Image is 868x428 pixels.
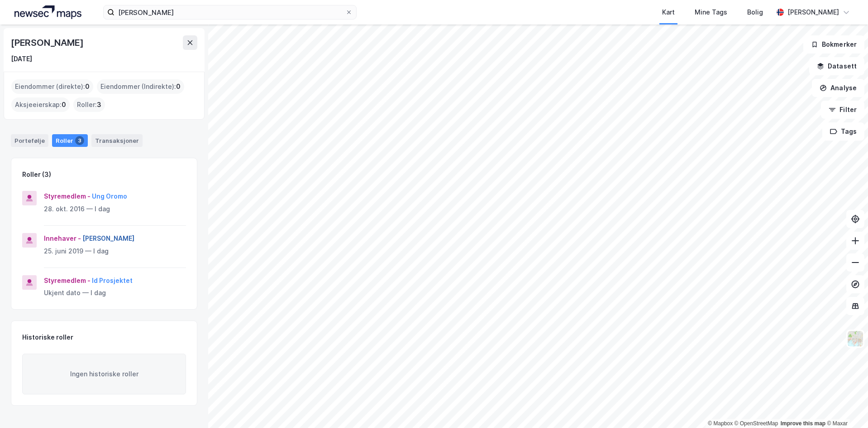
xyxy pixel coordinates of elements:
[847,330,864,347] img: Z
[97,79,184,94] div: Eiendommer (Indirekte) :
[821,101,864,119] button: Filter
[75,136,84,145] div: 3
[22,169,51,180] div: Roller (3)
[734,420,778,427] a: OpenStreetMap
[22,354,186,394] div: Ingen historiske roller
[11,79,93,94] div: Eiendommer (direkte) :
[114,5,345,19] input: Søk på adresse, matrikkel, gårdeiere, leietakere eller personer
[44,246,186,257] div: 25. juni 2019 — I dag
[822,122,864,141] button: Tags
[823,384,868,428] iframe: Chat Widget
[44,204,186,214] div: 28. okt. 2016 — I dag
[803,35,864,53] button: Bokmerker
[747,7,763,18] div: Bolig
[809,57,864,75] button: Datasett
[662,7,675,18] div: Kart
[97,99,101,110] span: 3
[52,134,88,147] div: Roller
[22,332,73,343] div: Historiske roller
[62,99,66,110] span: 0
[91,134,143,147] div: Transaksjoner
[708,420,733,427] a: Mapbox
[11,134,48,147] div: Portefølje
[176,81,181,92] span: 0
[695,7,727,18] div: Mine Tags
[787,7,839,18] div: [PERSON_NAME]
[44,287,186,298] div: Ukjent dato — I dag
[11,53,32,64] div: [DATE]
[11,97,70,112] div: Aksjeeierskap :
[73,97,105,112] div: Roller :
[823,384,868,428] div: Kontrollprogram for chat
[11,35,85,50] div: [PERSON_NAME]
[812,79,864,97] button: Analyse
[14,5,81,19] img: logo.a4113a55bc3d86da70a041830d287a7e.svg
[781,420,825,427] a: Improve this map
[85,81,90,92] span: 0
